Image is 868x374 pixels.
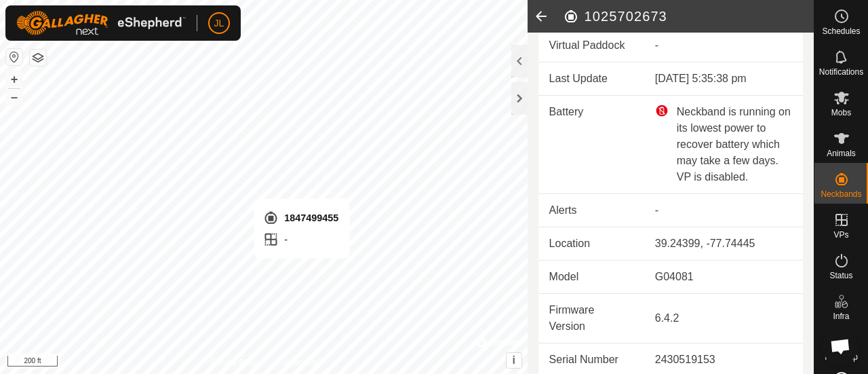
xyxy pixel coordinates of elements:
[538,227,644,261] td: Location
[822,27,860,35] span: Schedules
[30,50,46,66] button: Map Layers
[512,354,515,366] span: i
[821,190,861,198] span: Neckbands
[6,71,22,88] button: +
[655,71,792,87] div: [DATE] 5:35:38 pm
[538,261,644,294] td: Model
[831,109,851,117] span: Mobs
[655,269,792,285] div: G04081
[655,236,792,252] div: 39.24399, -77.74445
[262,210,338,226] div: 1847499455
[214,16,224,31] span: JL
[6,89,22,105] button: –
[644,194,803,227] td: -
[822,328,859,364] div: Open chat
[538,96,644,194] td: Battery
[655,310,792,326] div: 6.4.2
[563,8,814,24] h2: 1025702673
[655,39,658,51] app-display-virtual-paddock-transition: -
[538,294,644,343] td: Firmware Version
[655,352,792,368] div: 2430519153
[827,149,856,157] span: Animals
[833,312,849,320] span: Infra
[833,231,848,239] span: VPs
[6,49,22,65] button: Reset Map
[16,11,186,35] img: Gallagher Logo
[819,68,863,76] span: Notifications
[538,194,644,227] td: Alerts
[507,353,521,368] button: i
[210,356,261,369] a: Privacy Policy
[825,353,858,361] span: Heatmap
[538,62,644,96] td: Last Update
[829,272,852,280] span: Status
[262,231,338,248] div: -
[655,104,792,185] div: Neckband is running on its lowest power to recover battery which may take a few days. VP is disab...
[277,356,317,369] a: Contact Us
[538,29,644,62] td: Virtual Paddock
